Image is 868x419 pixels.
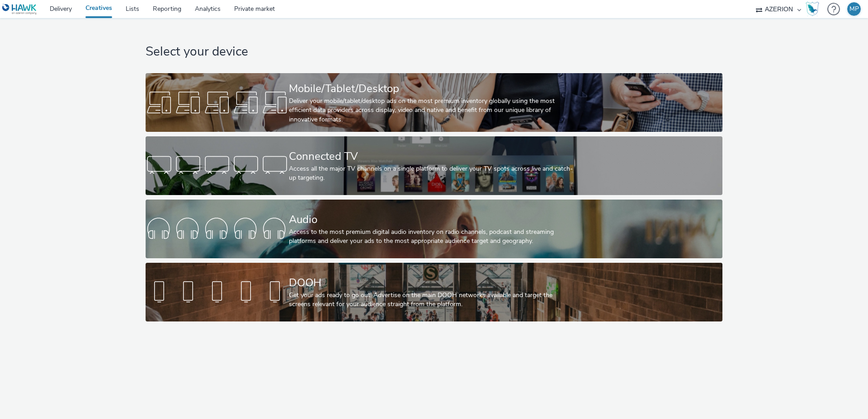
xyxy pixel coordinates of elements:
[806,2,823,16] a: Hawk Academy
[806,2,819,16] img: Hawk Academy
[146,73,722,132] a: Mobile/Tablet/DesktopDeliver your mobile/tablet/desktop ads on the most premium inventory globall...
[289,164,576,183] div: Access all the major TV channels on a single platform to deliver your TV spots across live and ca...
[289,81,576,97] div: Mobile/Tablet/Desktop
[289,275,576,291] div: DOOH
[289,228,576,246] div: Access to the most premium digital audio inventory on radio channels, podcast and streaming platf...
[289,212,576,228] div: Audio
[146,136,722,195] a: Connected TVAccess all the major TV channels on a single platform to deliver your TV spots across...
[289,149,576,164] div: Connected TV
[146,200,722,258] a: AudioAccess to the most premium digital audio inventory on radio channels, podcast and streaming ...
[2,4,37,15] img: undefined Logo
[146,43,722,61] h1: Select your device
[289,97,576,124] div: Deliver your mobile/tablet/desktop ads on the most premium inventory globally using the most effi...
[289,291,576,309] div: Get your ads ready to go out! Advertise on the main DOOH networks available and target the screen...
[146,263,722,321] a: DOOHGet your ads ready to go out! Advertise on the main DOOH networks available and target the sc...
[849,2,859,16] div: MP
